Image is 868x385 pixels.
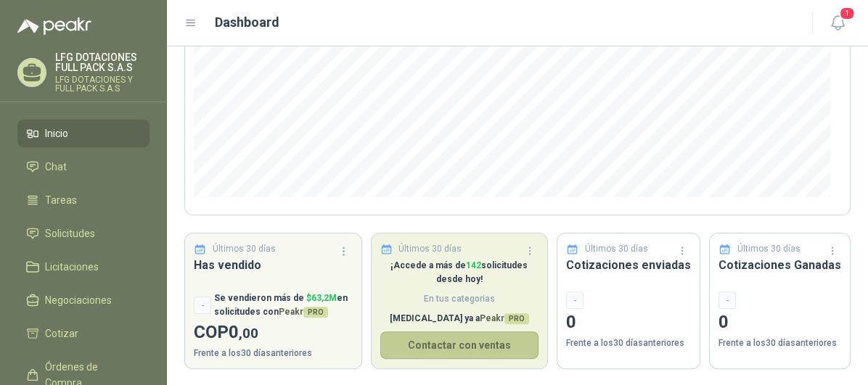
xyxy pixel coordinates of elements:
h3: Has vendido [194,256,353,274]
h3: Cotizaciones enviadas [566,256,691,274]
span: PRO [303,307,328,318]
p: 0 [566,309,691,336]
p: ¡Accede a más de solicitudes desde hoy! [380,259,539,286]
span: PRO [504,313,529,324]
span: Licitaciones [45,259,99,275]
span: Tareas [45,192,77,208]
a: Inicio [17,120,150,147]
span: Solicitudes [45,225,95,241]
h1: Dashboard [215,12,279,33]
div: - [566,291,584,309]
button: Contactar con ventas [380,331,539,359]
p: LFG DOTACIONES FULL PACK S.A.S [55,52,150,73]
span: Peakr [480,313,529,323]
span: 142 [466,260,481,270]
span: 0 [229,322,258,342]
span: En tus categorias [380,292,539,306]
a: Licitaciones [17,253,150,281]
p: Frente a los 30 días anteriores [194,347,353,360]
span: Peakr [279,307,328,317]
p: 0 [718,309,841,336]
a: Negociaciones [17,286,150,314]
p: Últimos 30 días [398,242,462,256]
p: Últimos 30 días [213,242,276,256]
span: Chat [45,159,67,175]
h3: Solicitudes Recibidas [380,256,539,274]
p: Últimos 30 días [737,242,801,256]
a: Solicitudes [17,220,150,247]
p: Se vendieron más de en solicitudes con [214,291,353,319]
div: - [194,297,211,314]
p: Frente a los 30 días anteriores [566,336,691,350]
span: ,00 [239,325,258,341]
span: Inicio [45,125,68,141]
p: Últimos 30 días [585,242,648,256]
p: LFG DOTACIONES Y FULL PACK S.A.S [55,75,150,93]
p: COP [194,319,353,347]
p: [MEDICAL_DATA] ya a [380,312,539,326]
span: 1 [839,7,855,20]
span: $ 63,2M [306,293,337,303]
div: - [718,291,736,309]
a: Chat [17,153,150,181]
a: Tareas [17,186,150,214]
img: Logo peakr [17,17,91,35]
span: Cotizar [45,326,78,341]
p: Frente a los 30 días anteriores [718,336,841,350]
button: 1 [824,10,851,36]
h3: Cotizaciones Ganadas [718,256,841,274]
a: Cotizar [17,320,150,347]
span: Negociaciones [45,292,112,308]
